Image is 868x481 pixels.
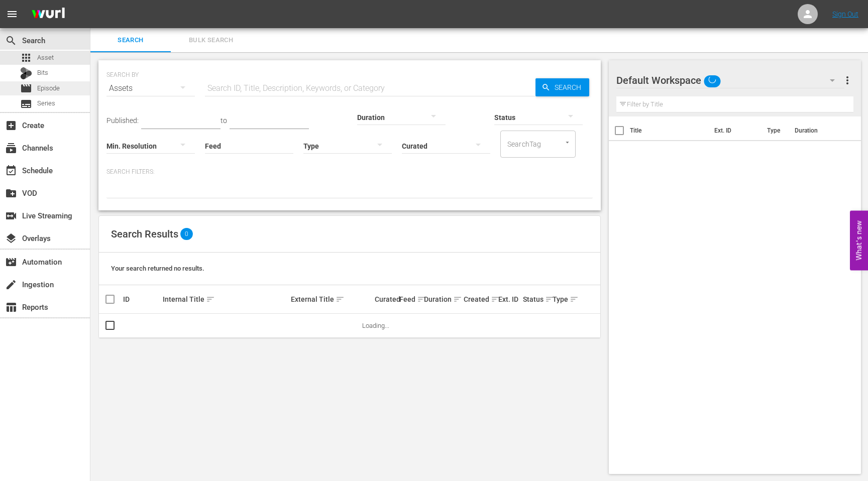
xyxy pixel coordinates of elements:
[20,52,32,64] span: Asset
[163,293,288,305] div: Internal Title
[5,165,17,177] span: Schedule
[5,187,17,199] span: VOD
[570,295,579,304] span: sort
[362,322,389,329] span: Loading...
[37,53,54,63] span: Asset
[106,168,593,176] p: Search Filters:
[553,293,569,305] div: Type
[177,35,245,46] span: Bulk Search
[491,295,500,304] span: sort
[221,116,227,125] span: to
[424,293,461,305] div: Duration
[417,295,426,304] span: sort
[106,74,195,102] div: Assets
[841,68,853,92] button: more_vert
[5,232,17,245] span: Overlays
[24,3,72,26] img: ans4CAIJ8jUAAAAAAAAAAAAAAAAAAAAAAAAgQb4GAAAAAAAAAAAAAAAAAAAAAAAAJMjXAAAAAAAAAAAAAAAAAAAAAAAAgAT5G...
[563,138,572,147] button: Open
[464,293,495,305] div: Created
[20,82,32,94] span: Episode
[551,78,589,96] span: Search
[206,295,215,304] span: sort
[123,295,160,303] div: ID
[453,295,462,304] span: sort
[630,116,708,145] th: Title
[375,295,396,303] div: Curated
[5,301,17,313] span: Reports
[37,98,55,108] span: Series
[111,228,178,240] span: Search Results
[708,116,761,145] th: Ext. ID
[5,119,17,132] span: Create
[498,295,520,303] div: Ext. ID
[5,142,17,154] span: Channels
[545,295,554,304] span: sort
[111,265,204,272] span: Your search returned no results.
[106,116,139,125] span: Published:
[6,8,18,20] span: menu
[96,35,165,46] span: Search
[850,211,868,271] button: Open Feedback Widget
[180,228,193,240] span: 0
[523,293,550,305] div: Status
[5,210,17,222] span: Live Streaming
[5,279,17,291] span: Ingestion
[20,98,32,110] span: Series
[616,66,844,94] div: Default Workspace
[535,78,589,96] button: Search
[841,74,853,86] span: more_vert
[20,67,32,79] div: Bits
[832,10,858,18] a: Sign Out
[37,83,60,93] span: Episode
[5,35,17,47] span: Search
[5,256,17,268] span: Automation
[761,116,789,145] th: Type
[336,295,345,304] span: sort
[291,293,372,305] div: External Title
[399,293,421,305] div: Feed
[37,68,48,78] span: Bits
[789,116,849,145] th: Duration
